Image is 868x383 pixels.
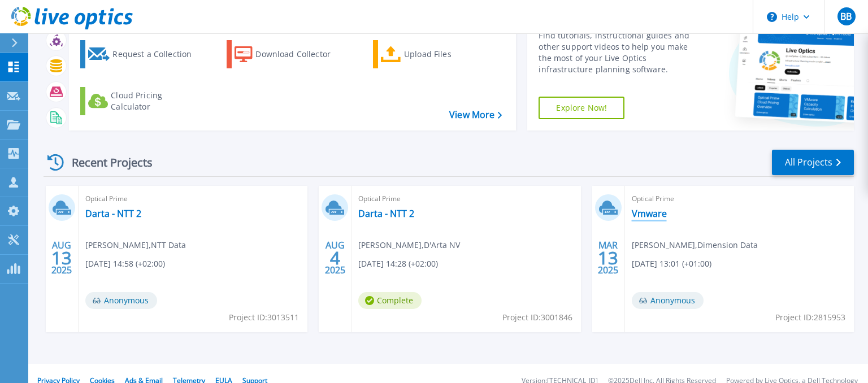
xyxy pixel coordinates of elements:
[85,292,157,309] span: Anonymous
[358,258,438,270] span: [DATE] 14:28 (+02:00)
[51,253,72,263] span: 13
[85,193,301,205] span: Optical Prime
[358,208,414,219] a: Darta - NTT 2
[502,311,572,324] span: Project ID: 3001846
[358,292,422,309] span: Complete
[632,292,704,309] span: Anonymous
[632,208,667,219] a: Vmware
[229,311,299,324] span: Project ID: 3013511
[51,237,72,278] div: AUG 2025
[255,43,346,66] div: Download Collector
[632,193,847,205] span: Optical Prime
[598,253,618,263] span: 13
[539,97,624,119] a: Explore Now!
[85,239,186,251] span: [PERSON_NAME] , NTT Data
[597,237,619,278] div: MAR 2025
[80,87,206,115] a: Cloud Pricing Calculator
[227,40,353,68] a: Download Collector
[772,150,854,175] a: All Projects
[449,110,502,120] a: View More
[330,253,340,263] span: 4
[358,193,574,205] span: Optical Prime
[373,40,499,68] a: Upload Files
[775,311,845,324] span: Project ID: 2815953
[112,43,203,66] div: Request a Collection
[324,237,346,278] div: AUG 2025
[840,12,852,21] span: BB
[358,239,460,251] span: [PERSON_NAME] , D'Arta NV
[85,208,141,219] a: Darta - NTT 2
[404,43,494,66] div: Upload Files
[539,30,702,75] div: Find tutorials, instructional guides and other support videos to help you make the most of your L...
[85,258,165,270] span: [DATE] 14:58 (+02:00)
[632,239,758,251] span: [PERSON_NAME] , Dimension Data
[111,90,201,112] div: Cloud Pricing Calculator
[80,40,206,68] a: Request a Collection
[44,149,168,176] div: Recent Projects
[632,258,711,270] span: [DATE] 13:01 (+01:00)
